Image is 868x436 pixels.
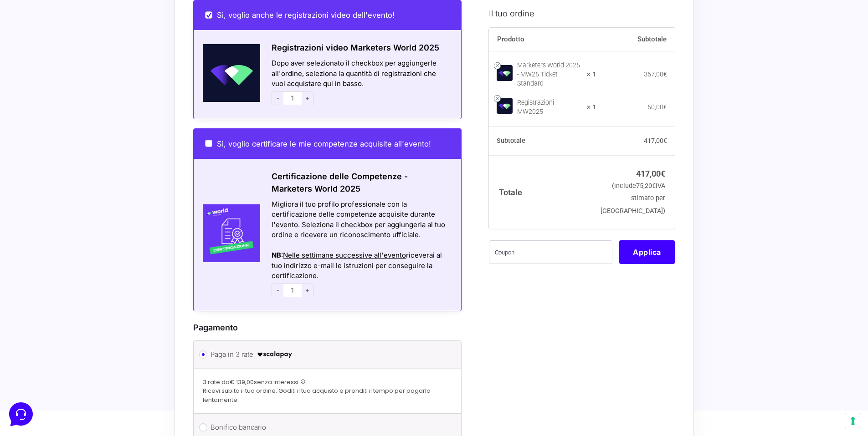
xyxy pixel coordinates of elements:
[260,58,461,107] div: Dopo aver selezionato il checkbox per aggiungerle all'ordine, seleziona la quantità di registrazi...
[44,51,62,69] img: dark
[59,82,134,89] span: Inizia una conversazione
[79,305,103,313] p: Messaggi
[644,137,667,144] bdi: 417,00
[644,70,667,77] bdi: 367,00
[7,7,153,22] h2: Ciao da Marketers 👋
[205,140,212,147] input: Sì, voglio certificare le mie competenze acquisite all'evento!
[272,284,283,297] span: -
[7,401,35,428] iframe: Customerly Messenger Launcher
[489,7,675,19] h3: Il tuo ordine
[194,44,261,102] img: Schermata-2022-04-11-alle-18.28.41.png
[663,70,667,77] span: €
[636,169,665,178] bdi: 417,00
[663,137,667,144] span: €
[663,103,667,110] span: €
[29,51,47,69] img: dark
[845,413,861,429] button: Le tue preferenze relative al consenso per le tecnologie di tracciamento
[302,284,313,297] span: +
[283,91,302,105] input: 1
[140,305,154,313] p: Aiuto
[596,27,675,51] th: Subtotale
[193,321,462,334] h3: Pagamento
[517,61,581,88] div: Marketers World 2025 - MW25 Ticket Standard
[497,65,513,81] img: Marketers World 2025 - MW25 Ticket Standard
[27,305,43,313] p: Home
[15,51,33,69] img: dark
[63,292,119,313] button: Messaggi
[272,250,450,281] div: : riceverai al tuo indirizzo e-mail le istruzioni per conseguire la certificazione.
[283,251,406,259] span: Nelle settimane successive all'evento
[217,10,395,20] span: Si, voglio anche le registrazioni video dell'evento!
[15,76,168,95] button: Inizia una conversazione
[272,199,450,240] div: Migliora il tuo profilo professionale con la certificazione delle competenze acquisite durante l'...
[217,139,431,148] span: Sì, voglio certificare le mie competenze acquisite all'evento!
[517,98,581,116] div: Registrazioni MW2025
[272,251,281,259] strong: NB
[619,240,675,264] button: Applica
[587,70,596,79] strong: × 1
[489,240,612,264] input: Coupon
[15,36,77,44] span: Le tue conversazioni
[489,155,596,228] th: Totale
[211,421,442,434] label: Bonifico bancario
[489,27,596,51] th: Prodotto
[21,132,149,142] input: Cerca un articolo...
[601,182,665,214] small: (include IVA stimato per [GEOGRAPHIC_DATA])
[272,240,450,251] div: Azioni del messaggio
[272,43,439,52] span: Registrazioni video Marketers World 2025
[587,102,596,112] strong: × 1
[15,113,71,120] span: Trova una risposta
[211,348,442,361] label: Paga in 3 rate
[272,91,283,105] span: -
[497,98,513,114] img: Registrazioni MW2025
[283,284,302,297] input: 1
[119,292,175,313] button: Aiuto
[97,113,168,120] a: Apri Centro Assistenza
[205,11,212,19] input: Si, voglio anche le registrazioni video dell'evento!
[636,182,656,190] span: 75,20
[7,292,63,313] button: Home
[194,204,261,262] img: Certificazione-MW24-300x300-1.jpg
[647,103,667,110] bdi: 50,00
[272,172,408,193] span: Certificazione delle Competenze - Marketers World 2025
[661,169,665,178] span: €
[489,126,596,155] th: Subtotale
[257,349,293,360] img: scalapay-logo-black.png
[302,91,313,105] span: +
[652,182,656,190] span: €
